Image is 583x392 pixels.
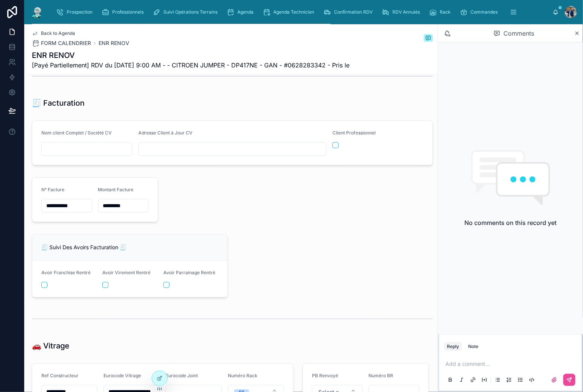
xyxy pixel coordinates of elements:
span: Suivi Opérations Terrains [163,9,218,15]
span: Client Professionnel [332,130,376,136]
h1: ENR RENOV [32,50,349,61]
span: Nom client Complet / Société CV [41,130,112,136]
a: Professionnels [99,5,149,19]
span: N° Facture [41,187,64,192]
span: Montant Facture [98,187,134,192]
span: Ref Constructeur [41,373,78,378]
a: ENR RENOV [99,39,129,47]
div: Note [468,344,478,350]
button: Reply [444,342,462,351]
a: Confirmation RDV [321,5,378,19]
span: Rack [440,9,451,15]
a: Agenda [224,5,259,19]
h2: No comments on this record yet [464,218,556,227]
span: FORM CALENDRIER [41,39,91,47]
span: RDV Annulés [392,9,420,15]
span: Avoir Parrainage Rentré [163,270,215,275]
span: Avoir Franchise Rentré [41,270,91,275]
a: Agenda Technicien [260,5,320,19]
span: Agenda Technicien [273,9,314,15]
a: Commandes [458,5,503,19]
span: Numéro Rack [228,373,257,378]
span: 🧾 Suivi Des Avoirs Facturation 🧾 [41,244,126,250]
span: Agenda [237,9,254,15]
span: Confirmation RDV [334,9,373,15]
a: Suivi Opérations Terrains [150,5,223,19]
h1: 🧾 Facturation [32,98,85,108]
button: Note [465,342,481,351]
span: Avoir Virement Rentré [102,270,150,275]
span: Eurocode Joint [166,373,198,378]
a: Rack [427,5,456,19]
img: App logo [30,6,44,18]
span: Back to Agenda [41,30,75,36]
span: Eurocode Vitrage [103,373,141,378]
a: Prospection [54,5,98,19]
span: [Payé Partiellement] RDV du [DATE] 9:00 AM - - CITROEN JUMPER - DP417NE - GAN - #0628283342 - Pri... [32,61,349,70]
h1: 🚗 Vitrage [32,340,69,351]
span: Professionnels [112,9,144,15]
span: PB Renvoyé [312,373,338,378]
a: Back to Agenda [32,30,75,36]
a: FORM CALENDRIER [32,39,91,47]
span: Numéro BR [369,373,393,378]
div: scrollable content [50,4,553,20]
span: Commandes [470,9,498,15]
a: RDV Annulés [379,5,425,19]
span: Adresse Client à Jour CV [138,130,193,136]
span: Comments [503,29,534,38]
span: Prospection [67,9,92,15]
